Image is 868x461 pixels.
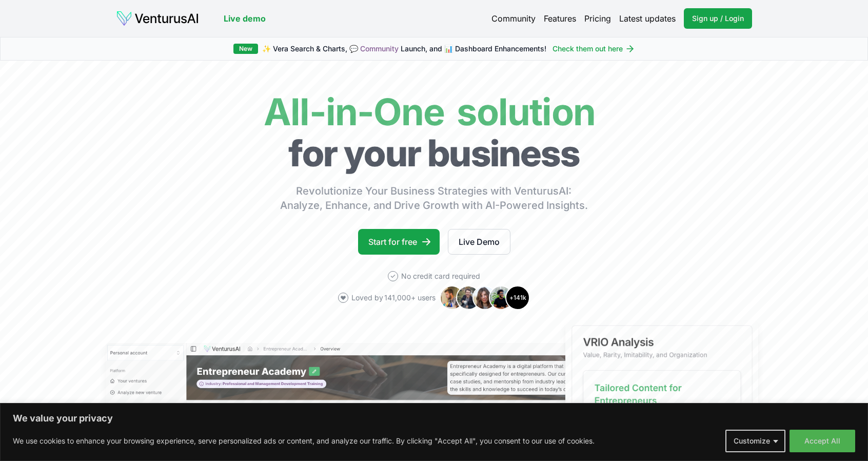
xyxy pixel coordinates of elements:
[472,285,497,310] img: Avatar 3
[360,44,399,53] a: Community
[116,10,199,27] img: logo
[544,12,576,25] a: Features
[13,412,855,425] p: We value your privacy
[684,8,752,29] a: Sign up / Login
[692,13,744,24] span: Sign up / Login
[790,430,855,452] button: Accept All
[448,229,510,255] a: Live Demo
[456,285,481,310] img: Avatar 2
[358,229,440,255] a: Start for free
[584,12,611,25] a: Pricing
[13,435,595,447] p: We use cookies to enhance your browsing experience, serve personalized ads or content, and analyz...
[491,12,536,25] a: Community
[619,12,676,25] a: Latest updates
[440,285,464,310] img: Avatar 1
[725,430,785,452] button: Customize
[489,285,514,310] img: Avatar 4
[233,44,258,54] div: New
[224,12,266,25] a: Live demo
[262,44,546,54] span: ✨ Vera Search & Charts, 💬 Launch, and 📊 Dashboard Enhancements!
[553,44,635,54] a: Check them out here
